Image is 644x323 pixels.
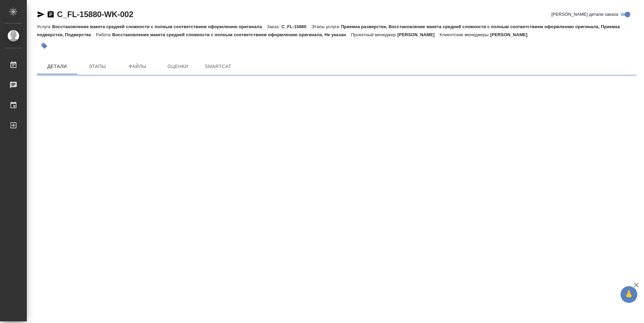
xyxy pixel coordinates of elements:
span: Этапы [81,62,113,71]
span: 🙏 [623,287,635,302]
button: Скопировать ссылку [47,10,55,18]
button: Скопировать ссылку для ЯМессенджера [37,10,45,18]
span: Детали [41,62,73,71]
p: C_FL-15880 [281,24,311,29]
p: Восстановление макета средней сложности с полным соответствием оформлению оригинала, Не указан [112,32,351,37]
p: Этапы услуги [312,24,341,29]
p: Услуга [37,24,52,29]
span: [PERSON_NAME] детали заказа [551,11,618,18]
p: Восстановление макета средней сложности с полным соответствием оформлению оригинала [52,24,267,29]
p: Проектный менеджер [351,32,397,37]
p: [PERSON_NAME] [397,32,440,37]
p: Работа [96,32,112,37]
p: [PERSON_NAME] [490,32,533,37]
span: Оценки [162,62,194,71]
p: Клиентские менеджеры [440,32,490,37]
button: 🙏 [621,286,637,303]
button: Добавить тэг [37,39,52,53]
span: Файлы [121,62,154,71]
a: C_FL-15880-WK-002 [57,10,133,19]
span: SmartCat [202,62,234,71]
p: Заказ: [267,24,281,29]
